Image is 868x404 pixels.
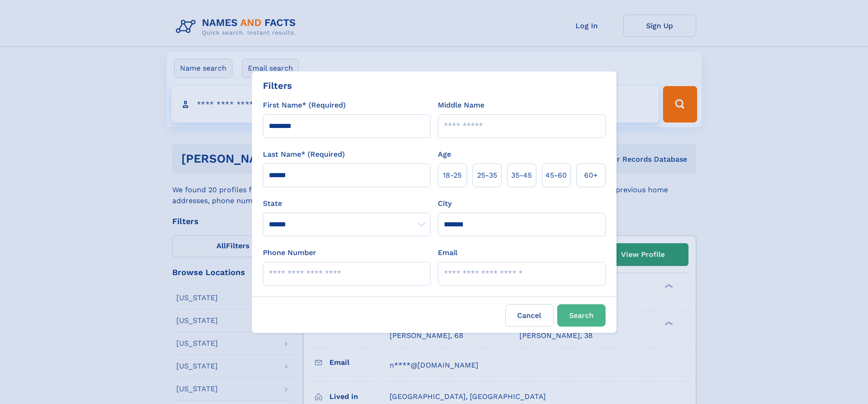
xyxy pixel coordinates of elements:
[263,247,316,258] label: Phone Number
[438,100,484,111] label: Middle Name
[438,149,451,160] label: Age
[263,79,292,92] div: Filters
[443,170,462,181] span: 18‑25
[438,198,452,209] label: City
[545,170,567,181] span: 45‑60
[584,170,598,181] span: 60+
[263,149,345,160] label: Last Name* (Required)
[511,170,532,181] span: 35‑45
[557,304,606,327] button: Search
[477,170,497,181] span: 25‑35
[263,100,346,111] label: First Name* (Required)
[438,247,457,258] label: Email
[505,304,554,327] label: Cancel
[263,198,431,209] label: State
